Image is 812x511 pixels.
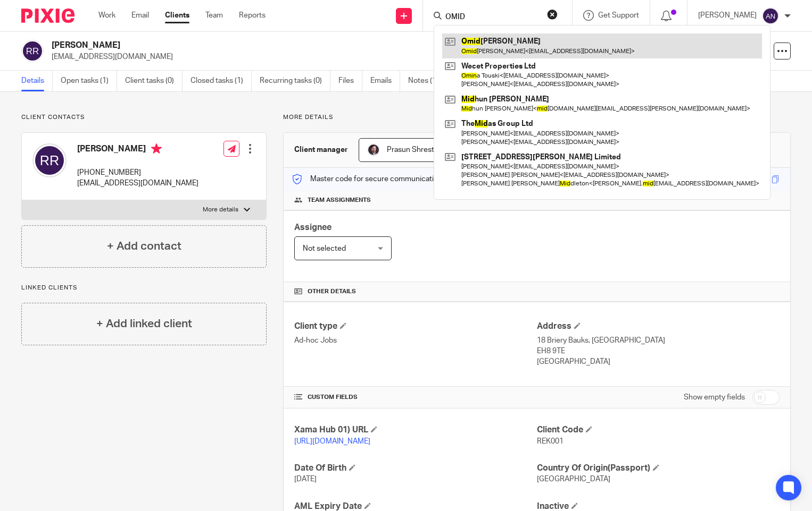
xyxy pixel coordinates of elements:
[537,335,780,346] p: 18 Briery Bauks, [GEOGRAPHIC_DATA]
[21,284,267,292] p: Linked clients
[294,393,537,402] h4: CUSTOM FIELDS
[294,463,537,474] h4: Date Of Birth
[698,10,757,21] p: [PERSON_NAME]
[52,40,527,51] h2: [PERSON_NAME]
[294,335,537,346] p: Ad-hoc Jobs
[77,167,198,178] p: [PHONE_NUMBER]
[598,12,639,19] span: Get Support
[537,346,780,356] p: EH8 9TE
[77,178,198,189] p: [EMAIL_ADDRESS][DOMAIN_NAME]
[684,392,745,403] label: Show empty fields
[52,52,646,62] p: [EMAIL_ADDRESS][DOMAIN_NAME]
[408,71,447,91] a: Notes (1)
[387,146,442,154] span: Prasun Shrestha
[537,463,780,474] h4: Country Of Origin(Passport)
[294,321,537,332] h4: Client type
[338,71,362,91] a: Files
[762,7,779,24] img: svg%3E
[283,113,791,122] p: More details
[125,71,183,91] a: Client tasks (0)
[367,143,380,156] img: Capture.PNG
[537,356,780,367] p: [GEOGRAPHIC_DATA]
[239,10,266,21] a: Reports
[303,245,346,252] span: Not selected
[294,475,317,483] span: [DATE]
[98,10,115,21] a: Work
[537,475,610,483] span: [GEOGRAPHIC_DATA]
[131,10,149,21] a: Email
[107,238,181,254] h4: + Add contact
[292,174,475,184] p: Master code for secure communications and files
[61,71,117,91] a: Open tasks (1)
[96,316,192,332] h4: + Add linked client
[260,71,330,91] a: Recurring tasks (0)
[537,438,564,445] span: REK001
[190,71,252,91] a: Closed tasks (1)
[21,8,74,23] img: Pixie
[205,10,223,21] a: Team
[294,438,370,445] a: [URL][DOMAIN_NAME]
[294,223,332,232] span: Assignee
[444,13,540,22] input: Search
[308,287,356,296] span: Other details
[308,196,371,205] span: Team assignments
[294,144,348,155] h3: Client manager
[32,143,67,177] img: svg%3E
[165,10,189,21] a: Clients
[21,40,44,62] img: svg%3E
[294,424,537,436] h4: Xama Hub 01) URL
[203,206,238,214] p: More details
[21,71,53,91] a: Details
[547,9,558,20] button: Clear
[537,424,780,436] h4: Client Code
[537,321,780,332] h4: Address
[370,71,400,91] a: Emails
[21,113,267,122] p: Client contacts
[77,143,198,157] h4: [PERSON_NAME]
[151,143,162,154] i: Primary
